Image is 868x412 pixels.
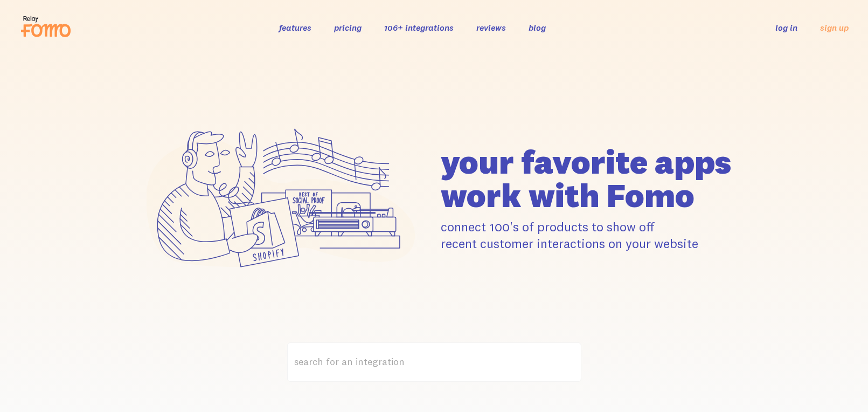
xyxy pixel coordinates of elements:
a: features [279,22,311,33]
p: connect 100's of products to show off recent customer interactions on your website [441,218,735,252]
a: 106+ integrations [384,22,454,33]
a: sign up [820,22,849,33]
h1: your favorite apps work with Fomo [441,145,735,212]
a: reviews [476,22,506,33]
a: pricing [334,22,362,33]
label: search for an integration [287,342,581,382]
a: blog [529,22,546,33]
a: log in [775,22,797,33]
